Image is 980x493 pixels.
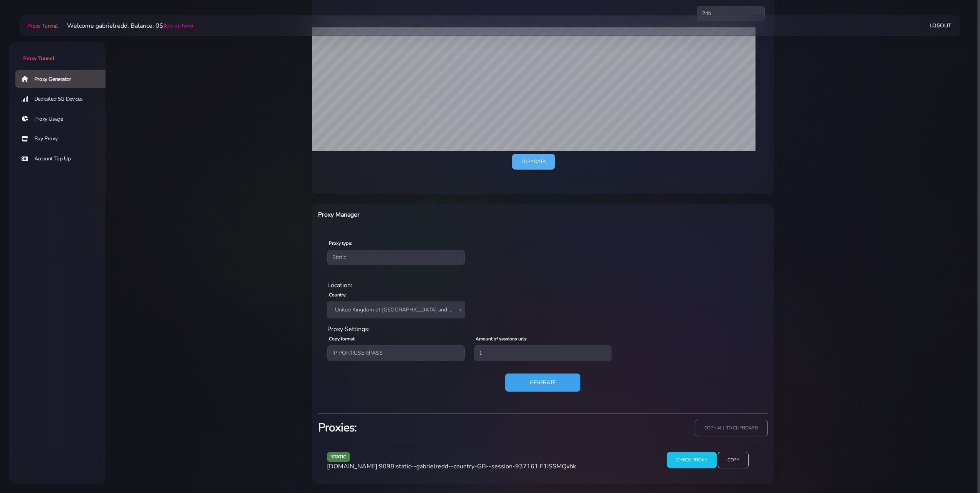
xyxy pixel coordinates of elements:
input: Check Proxy [667,452,717,468]
label: Copy format: [329,335,355,342]
input: copy all to clipboard [695,420,768,436]
span: [DOMAIN_NAME]:9098:static--gabrielredd--country-GB--session-937161:F1ISSMQxhk [327,462,576,471]
label: Amount of sessions urls: [476,335,528,342]
a: Proxy Tunnel [9,42,106,62]
a: Dedicated 5G Devices [15,90,112,108]
div: Proxy Settings: [323,325,763,334]
a: Proxy Tunnel [26,20,58,32]
span: static [327,452,350,462]
a: Copy data [512,154,555,170]
input: Copy [718,452,749,468]
label: Proxy type: [329,240,352,247]
div: Location: [323,281,763,290]
label: Country: [329,291,347,298]
span: Proxy Tunnel [23,55,54,62]
a: Account Top Up [15,150,112,168]
h6: Proxy Manager [318,210,576,220]
a: (top-up here) [163,22,193,30]
span: United Kingdom of Great Britain and Northern Ireland [332,305,460,315]
a: Proxy Usage [15,110,112,128]
iframe: Webchat Widget [943,456,970,483]
li: Welcome gabrielredd. Balance: 0$ [58,21,193,30]
span: United Kingdom of Great Britain and Northern Ireland [327,301,465,318]
a: Proxy Generator [15,70,112,88]
button: Generate [505,374,580,392]
a: Buy Proxy [15,130,112,148]
h3: Proxies: [318,420,538,436]
a: Logout [930,19,951,33]
span: Proxy Tunnel [27,22,58,30]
